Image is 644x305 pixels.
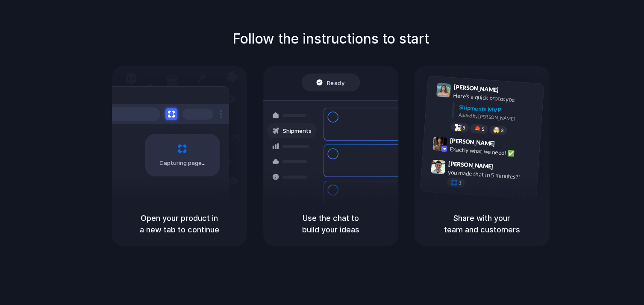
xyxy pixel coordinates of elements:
[500,128,503,133] span: 3
[492,127,500,133] div: 🤯
[497,140,515,150] span: 9:42 AM
[232,29,429,49] h1: Follow the instructions to start
[122,212,237,235] h5: Open your product in a new tab to continue
[326,78,344,87] span: Ready
[425,212,539,235] h5: Share with your team and customers
[453,82,499,94] span: [PERSON_NAME]
[450,136,495,148] span: [PERSON_NAME]
[459,103,538,117] div: Shipments MVP
[496,163,513,173] span: 9:47 AM
[453,91,538,106] div: Here's a quick prototype
[447,168,533,182] div: you made that in 5 minutes?!
[501,86,518,97] span: 9:41 AM
[458,111,537,124] div: Added by [PERSON_NAME]
[462,126,465,130] span: 8
[458,181,461,185] span: 1
[282,127,312,135] span: Shipments
[159,159,207,167] span: Capturing page
[481,127,484,132] span: 5
[449,145,535,159] div: Exactly what we need! ✅
[448,159,493,171] span: [PERSON_NAME]
[273,212,388,235] h5: Use the chat to build your ideas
